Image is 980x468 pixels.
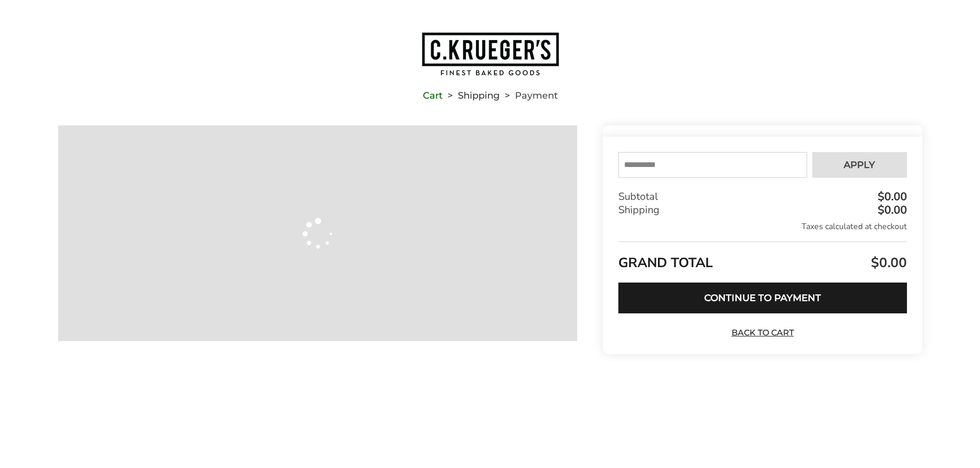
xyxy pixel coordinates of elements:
[726,327,798,339] a: Back to Cart
[618,203,906,217] div: Shipping
[618,241,906,275] div: GRAND TOTAL
[875,204,907,216] div: $0.00
[618,190,906,203] div: Subtotal
[868,254,907,272] span: $0.00
[423,92,442,99] a: Cart
[58,31,922,77] a: Go to home page
[515,92,558,99] span: Payment
[618,283,906,313] button: Continue to Payment
[618,221,906,232] div: Taxes calculated at checkout
[875,191,907,202] div: $0.00
[421,31,560,77] img: C.KRUEGER'S
[812,152,907,178] button: Apply
[442,92,500,99] li: Shipping
[844,160,875,170] span: Apply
